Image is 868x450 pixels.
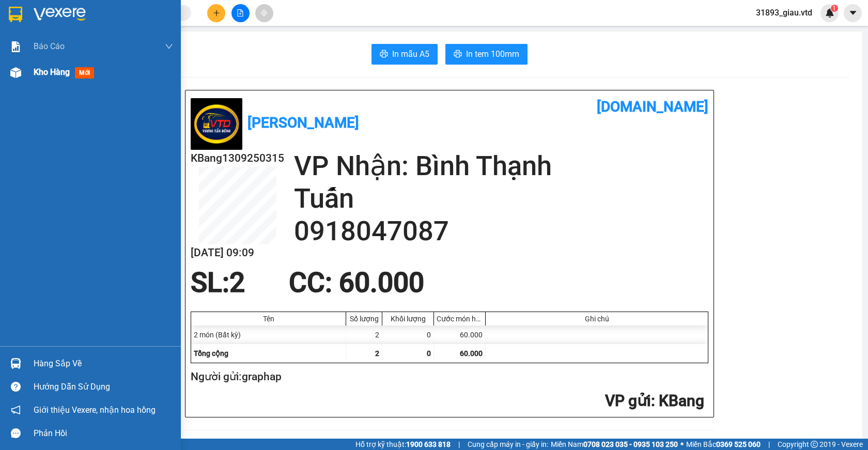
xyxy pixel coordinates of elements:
img: warehouse-icon [10,358,21,369]
div: Tên [194,315,343,323]
span: notification [11,405,21,415]
img: icon-new-feature [825,8,834,18]
span: In tem 100mm [466,48,519,60]
button: file-add [231,4,250,22]
div: 0 [382,325,434,344]
img: logo.jpg [191,98,242,150]
img: warehouse-icon [10,67,21,78]
img: logo-vxr [9,7,22,22]
div: CC : 60.000 [283,267,430,298]
h2: [DATE] 09:09 [191,244,284,261]
span: down [165,42,173,51]
b: [PERSON_NAME] [247,114,359,131]
span: copyright [811,441,818,448]
h2: VP Nhận: Bình Thạnh [294,150,708,182]
span: question-circle [11,382,21,392]
div: 60.000 [434,325,486,344]
div: Hàng sắp về [34,356,173,371]
div: Số lượng [349,315,379,323]
b: [DOMAIN_NAME] [597,98,708,115]
div: 60.000 [97,54,183,69]
button: printerIn tem 100mm [445,44,528,65]
span: 0 [427,349,431,358]
button: printerIn mẫu A5 [371,44,438,65]
strong: 1900 633 818 [406,440,451,448]
span: | [768,439,770,450]
strong: 0369 525 060 [716,440,761,448]
div: 0918047087 [99,34,182,48]
h2: : KBang [191,391,704,412]
span: Miền Bắc [686,439,761,450]
span: ⚪️ [680,442,684,446]
button: caret-down [844,4,862,22]
span: 2 [229,267,245,299]
span: 1 [832,5,836,12]
img: solution-icon [10,41,21,52]
span: | [458,439,460,450]
div: Tên hàng: 2 món ( : 2 ) [9,75,182,88]
div: Cước món hàng [437,315,483,323]
span: Tổng cộng [194,349,228,358]
span: Gửi: [9,10,25,21]
button: aim [255,4,273,22]
span: 2 [375,349,379,358]
sup: 1 [831,5,838,12]
span: 60.000 [460,349,483,358]
span: SL: [191,267,229,299]
strong: 0708 023 035 - 0935 103 250 [583,440,678,448]
div: Phản hồi [34,426,173,441]
span: plus [213,9,220,17]
span: aim [260,9,268,17]
span: message [11,428,21,438]
div: Khối lượng [385,315,431,323]
span: Giới thiệu Vexere, nhận hoa hồng [34,404,156,416]
span: mới [75,67,94,79]
div: Hướng dẫn sử dụng [34,379,173,395]
span: CC : [97,57,112,68]
h2: 0918047087 [294,215,708,247]
div: Tuấn [99,21,182,34]
div: graphap [9,21,91,34]
h2: KBang1309250315 [191,150,284,167]
span: Cung cấp máy in - giấy in: [468,439,548,450]
span: caret-down [848,8,858,18]
span: Kho hàng [34,67,70,77]
span: In mẫu A5 [392,48,429,60]
button: plus [207,4,225,22]
h2: Tuấn [294,182,708,215]
div: 2 [346,325,382,344]
span: VP gửi [605,392,651,410]
span: SL [102,74,116,88]
span: Báo cáo [34,40,65,53]
div: KBang [9,9,91,21]
span: printer [454,50,462,59]
span: printer [380,50,388,59]
div: Bình Thạnh [99,9,182,21]
span: Nhận: [99,10,123,21]
span: 31893_giau.vtd [748,6,820,19]
span: file-add [237,9,244,17]
h2: Người gửi: graphap [191,368,704,385]
div: 2 món (Bất kỳ) [191,325,346,344]
span: Miền Nam [551,439,678,450]
span: Hỗ trợ kỹ thuật: [355,439,451,450]
div: Ghi chú [488,315,705,323]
